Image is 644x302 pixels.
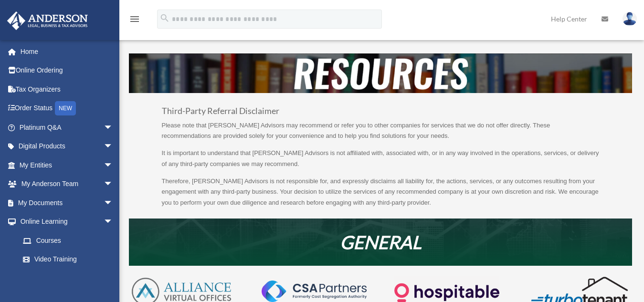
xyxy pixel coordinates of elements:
[13,269,123,288] a: Resources
[162,120,600,148] p: Please note that [PERSON_NAME] Advisors may recommend or refer you to other companies for service...
[129,53,632,93] img: resources-header
[13,231,127,250] a: Courses
[7,193,127,212] a: My Documentsarrow_drop_down
[104,118,123,137] span: arrow_drop_down
[4,11,91,30] img: Anderson Advisors Platinum Portal
[159,13,170,23] i: search
[104,193,123,213] span: arrow_drop_down
[340,231,422,253] em: GENERAL
[7,42,127,61] a: Home
[7,118,127,137] a: Platinum Q&Aarrow_drop_down
[104,175,123,194] span: arrow_drop_down
[7,175,127,194] a: My Anderson Teamarrow_drop_down
[7,156,127,175] a: My Entitiesarrow_drop_down
[55,101,76,115] div: NEW
[7,61,127,80] a: Online Ordering
[7,80,127,99] a: Tax Organizers
[162,148,600,176] p: It is important to understand that [PERSON_NAME] Advisors is not affiliated with, associated with...
[13,250,127,269] a: Video Training
[129,17,140,25] a: menu
[104,156,123,175] span: arrow_drop_down
[7,99,127,118] a: Order StatusNEW
[262,281,367,302] img: CSA-partners-Formerly-Cost-Segregation-Authority
[104,137,123,156] span: arrow_drop_down
[162,107,600,120] h3: Third-Party Referral Disclaimer
[7,137,127,156] a: Digital Productsarrow_drop_down
[623,12,637,26] img: User Pic
[129,13,140,25] i: menu
[162,176,600,208] p: Therefore, [PERSON_NAME] Advisors is not responsible for, and expressly disclaims all liability f...
[104,212,123,232] span: arrow_drop_down
[7,212,127,231] a: Online Learningarrow_drop_down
